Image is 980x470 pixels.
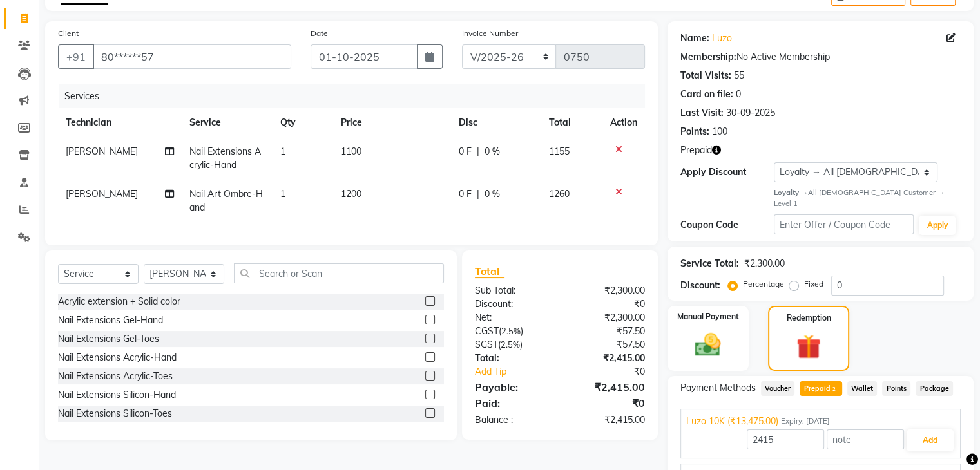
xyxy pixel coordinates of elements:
[311,28,328,39] label: Date
[747,429,824,449] input: Amount
[882,381,910,396] span: Points
[549,146,570,157] span: 1155
[465,379,560,395] div: Payable:
[465,311,560,324] div: Net:
[234,263,444,283] input: Search or Scan
[781,416,830,427] span: Expiry: [DATE]
[774,188,808,197] strong: Loyalty →
[560,311,655,324] div: ₹2,300.00
[680,69,731,82] div: Total Visits:
[475,325,499,337] span: CGST
[462,28,518,39] label: Invoice Number
[774,214,914,234] input: Enter Offer / Coupon Code
[687,330,729,360] img: _cash.svg
[827,429,904,449] input: note
[680,32,709,45] div: Name:
[58,388,176,402] div: Nail Extensions Silicon-Hand
[736,88,741,101] div: 0
[680,50,961,64] div: No Active Membership
[58,351,177,364] div: Nail Extensions Acrylic-Hand
[680,88,733,101] div: Card on file:
[501,326,521,336] span: 2.5%
[341,188,361,200] span: 1200
[58,314,163,327] div: Nail Extensions Gel-Hand
[333,108,451,137] th: Price
[726,106,775,120] div: 30-09-2025
[475,339,498,350] span: SGST
[465,352,560,365] div: Total:
[560,379,655,395] div: ₹2,415.00
[93,44,291,69] input: Search by Name/Mobile/Email/Code
[916,381,953,396] span: Package
[58,28,79,39] label: Client
[560,297,655,311] div: ₹0
[465,413,560,427] div: Balance :
[485,187,500,201] span: 0 %
[465,284,560,297] div: Sub Total:
[744,257,785,270] div: ₹2,300.00
[280,188,285,200] span: 1
[541,108,602,137] th: Total
[560,352,655,365] div: ₹2,415.00
[761,381,795,396] span: Voucher
[677,311,739,323] label: Manual Payment
[560,338,655,352] div: ₹57.50
[66,188,138,200] span: [PERSON_NAME]
[680,125,709,138] div: Points:
[743,278,784,290] label: Percentage
[575,365,654,379] div: ₹0
[712,32,732,45] a: Luzo
[465,338,560,352] div: ( )
[465,365,575,379] a: Add Tip
[602,108,645,137] th: Action
[680,165,774,179] div: Apply Discount
[831,386,838,393] span: 2
[341,146,361,157] span: 1100
[189,188,263,213] span: Nail Art Ombre-Hand
[787,312,831,324] label: Redemption
[477,145,479,158] span: |
[680,218,774,232] div: Coupon Code
[280,146,285,157] span: 1
[549,188,570,200] span: 1260
[189,146,261,171] span: Nail Extensions Acrylic-Hand
[66,146,138,157] span: [PERSON_NAME]
[804,278,823,290] label: Fixed
[465,395,560,411] div: Paid:
[680,144,712,157] span: Prepaid
[686,415,778,428] span: Luzo 10K (₹13,475.00)
[273,108,333,137] th: Qty
[58,370,173,383] div: Nail Extensions Acrylic-Toes
[465,324,560,338] div: ( )
[800,381,841,396] span: Prepaid
[58,44,94,69] button: +91
[560,324,655,338] div: ₹57.50
[560,395,655,411] div: ₹0
[907,429,954,451] button: Add
[680,50,736,64] div: Membership:
[680,106,724,120] div: Last Visit:
[182,108,273,137] th: Service
[680,279,720,292] div: Discount:
[774,187,961,209] div: All [DEMOGRAPHIC_DATA] Customer → Level 1
[59,84,655,108] div: Services
[560,413,655,427] div: ₹2,415.00
[789,332,829,362] img: _gift.svg
[58,407,172,420] div: Nail Extensions Silicon-Toes
[501,339,520,350] span: 2.5%
[734,69,744,82] div: 55
[58,332,159,346] div: Nail Extensions Gel-Toes
[680,257,739,270] div: Service Total:
[459,145,472,158] span: 0 F
[465,297,560,311] div: Discount:
[459,187,472,201] span: 0 F
[560,284,655,297] div: ₹2,300.00
[58,295,180,308] div: Acrylic extension + Solid color
[712,125,727,138] div: 100
[58,108,182,137] th: Technician
[485,145,500,158] span: 0 %
[477,187,479,201] span: |
[919,216,956,235] button: Apply
[451,108,541,137] th: Disc
[847,381,878,396] span: Wallet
